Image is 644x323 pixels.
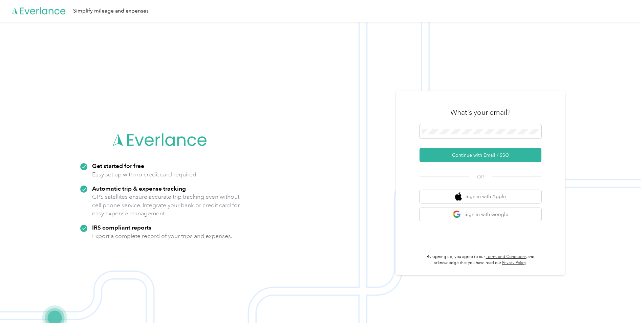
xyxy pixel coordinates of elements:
[92,224,151,231] strong: IRS compliant reports
[420,190,541,203] button: apple logoSign in with Apple
[92,185,186,192] strong: Automatic trip & expense tracking
[92,170,196,179] p: Easy set up with no credit card required
[502,260,526,265] a: Privacy Policy
[92,162,144,169] strong: Get started for free
[420,208,541,221] button: google logoSign in with Google
[453,210,461,219] img: google logo
[455,192,462,201] img: apple logo
[450,108,511,117] h3: What's your email?
[73,7,149,15] div: Simplify mileage and expenses
[420,254,541,266] p: By signing up, you agree to our and acknowledge that you have read our .
[92,232,232,240] p: Export a complete record of your trips and expenses.
[486,254,527,259] a: Terms and Conditions
[469,173,492,180] span: OR
[92,193,240,218] p: GPS satellites ensure accurate trip tracking even without cell phone service. Integrate your bank...
[420,148,541,162] button: Continue with Email / SSO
